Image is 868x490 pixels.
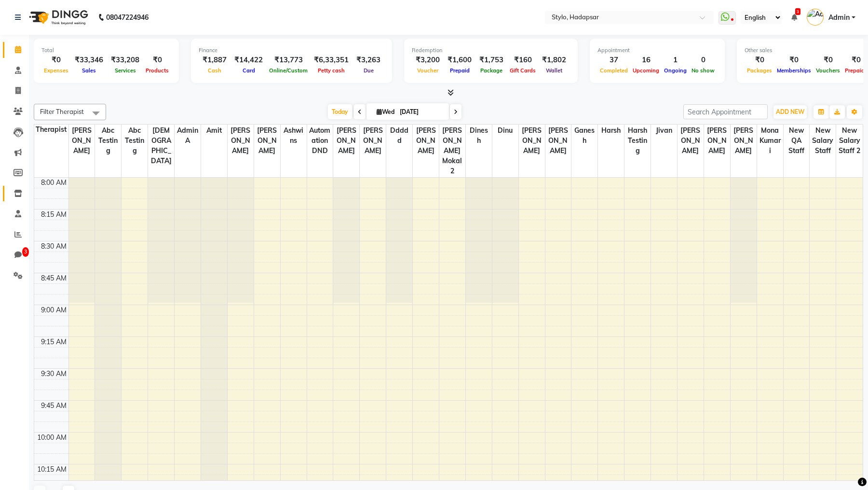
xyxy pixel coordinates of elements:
b: 08047224946 [106,4,149,31]
span: Card [240,67,258,74]
span: [PERSON_NAME] [545,125,571,157]
span: 3 [22,247,29,257]
div: 8:30 AM [39,241,68,252]
div: Redemption [412,46,570,55]
div: ₹0 [745,55,774,66]
div: 8:15 AM [39,210,68,220]
div: 37 [597,55,630,66]
img: Admin [807,9,824,26]
span: Vouchers [814,67,842,74]
span: New Salary Staff 2 [836,125,863,157]
div: ₹1,600 [444,55,475,66]
div: 9:30 AM [39,369,68,379]
span: Expenses [41,67,71,74]
div: ₹3,200 [412,55,444,66]
input: Search Appointment [683,104,768,119]
span: dinu [492,125,518,137]
span: Wallet [543,67,565,74]
div: ₹1,887 [199,55,231,66]
div: ₹0 [143,55,171,66]
span: [PERSON_NAME] Mokal2 [439,125,465,177]
span: Petty cash [315,67,347,74]
span: Packages [745,67,774,74]
span: Today [328,104,352,119]
span: harsh [598,125,624,137]
a: 3 [3,247,26,263]
span: 3 [795,8,800,15]
span: abc testing [95,125,121,157]
div: ₹160 [507,55,538,66]
span: ddddd [386,125,412,147]
div: ₹1,753 [475,55,507,66]
span: [PERSON_NAME] [731,125,757,157]
span: [DEMOGRAPHIC_DATA] [148,125,174,167]
span: ADD NEW [776,108,804,115]
div: Total [41,46,171,55]
div: ₹33,208 [107,55,143,66]
input: 2025-09-03 [397,105,445,119]
span: [PERSON_NAME] [413,125,439,157]
span: Memberships [774,67,814,74]
span: Wed [374,108,397,115]
span: Completed [597,67,630,74]
span: Ongoing [662,67,689,74]
a: 3 [791,13,797,22]
div: ₹13,773 [267,55,310,66]
span: [PERSON_NAME] [254,125,280,157]
span: jivan [651,125,677,137]
span: Upcoming [630,67,662,74]
div: 10:15 AM [35,464,68,475]
span: MonaKumari [757,125,783,157]
span: ashwins [281,125,307,147]
span: Services [112,67,138,74]
span: Automation DND [307,125,333,157]
span: New Salary Staff [810,125,836,157]
span: Admin A [175,125,201,147]
div: 10:00 AM [35,433,68,443]
div: 8:00 AM [39,178,68,188]
div: Appointment [597,46,717,55]
button: ADD NEW [773,105,807,119]
span: Admin [828,13,850,23]
div: 9:00 AM [39,305,68,315]
div: 8:45 AM [39,273,68,283]
span: Filter Therapist [40,108,84,115]
div: ₹14,422 [231,55,267,66]
span: dinesh [466,125,492,147]
div: 0 [689,55,717,66]
div: ₹0 [814,55,842,66]
span: Due [361,67,376,74]
span: Abc testing [122,125,148,157]
div: Finance [199,46,384,55]
span: Products [143,67,171,74]
span: Voucher [415,67,441,74]
span: [PERSON_NAME] [228,125,254,157]
span: Prepaid [448,67,472,74]
div: ₹3,263 [353,55,384,66]
span: Package [478,67,505,74]
img: logo [25,4,91,31]
div: Therapist [34,125,68,135]
span: Sales [80,67,98,74]
span: [PERSON_NAME] [704,125,730,157]
div: 9:45 AM [39,401,68,411]
div: ₹1,802 [538,55,570,66]
span: [PERSON_NAME] [519,125,545,157]
span: harsh testing [624,125,651,157]
span: [PERSON_NAME] [678,125,704,157]
span: Gift Cards [507,67,538,74]
span: [PERSON_NAME] [69,125,95,157]
div: ₹0 [41,55,71,66]
span: Online/Custom [267,67,310,74]
span: New QA Staff [784,125,810,157]
span: No show [689,67,717,74]
span: Cash [205,67,224,74]
div: ₹33,346 [71,55,107,66]
span: Ganesh [571,125,597,147]
div: ₹0 [774,55,814,66]
div: 9:15 AM [39,337,68,347]
span: Amit [201,125,227,137]
span: [PERSON_NAME] [333,125,359,157]
span: [PERSON_NAME] [360,125,386,157]
div: ₹6,33,351 [310,55,353,66]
